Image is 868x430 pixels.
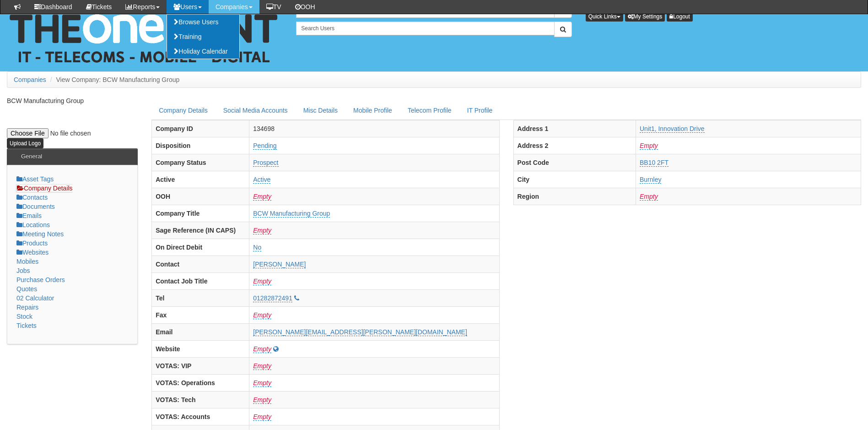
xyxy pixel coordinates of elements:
[7,138,43,148] input: Upload Logo
[152,374,249,391] th: VOTAS: Operations
[640,125,705,133] a: Unit1, Innovation Drive
[253,294,292,302] a: 01282872491
[16,249,49,256] a: Websites
[167,15,239,29] a: Browse Users
[253,193,271,201] a: Empty
[253,244,261,251] a: No
[667,11,693,22] a: Logout
[14,76,46,83] a: Companies
[253,261,306,268] a: [PERSON_NAME]
[152,171,249,188] th: Active
[152,289,249,306] th: Tel
[249,120,499,137] td: 134698
[167,44,239,59] a: Holiday Calendar
[296,101,345,120] a: Misc Details
[253,345,271,353] a: Empty
[152,306,249,323] th: Fax
[16,175,54,183] a: Asset Tags
[16,294,54,302] a: 02 Calculator
[253,176,270,184] a: Active
[16,285,37,293] a: Quotes
[167,29,239,44] a: Training
[16,258,38,265] a: Mobiles
[152,272,249,289] th: Contact Job Title
[16,304,38,311] a: Repairs
[16,149,47,164] h3: General
[253,328,467,336] a: [PERSON_NAME][EMAIL_ADDRESS][PERSON_NAME][DOMAIN_NAME]
[625,11,665,22] a: My Settings
[460,101,500,120] a: IT Profile
[513,120,636,137] th: Address 1
[16,239,48,247] a: Products
[253,159,278,167] a: Prospect
[16,194,48,201] a: Contacts
[16,267,30,274] a: Jobs
[253,210,330,218] a: BCW Manufacturing Group
[513,171,636,188] th: City
[216,101,295,120] a: Social Media Accounts
[152,323,249,340] th: Email
[253,278,271,285] a: Empty
[152,120,249,137] th: Company ID
[16,230,64,238] a: Meeting Notes
[513,188,636,205] th: Region
[253,413,271,421] a: Empty
[152,256,249,272] th: Contact
[16,212,42,219] a: Emails
[48,75,180,84] li: View Company: BCW Manufacturing Group
[152,137,249,154] th: Disposition
[152,205,249,222] th: Company Title
[16,221,50,229] a: Locations
[253,396,271,404] a: Empty
[16,276,65,283] a: Purchase Orders
[640,193,658,201] a: Empty
[16,203,55,210] a: Documents
[346,101,399,120] a: Mobile Profile
[640,142,658,150] a: Empty
[152,239,249,256] th: On Direct Debit
[16,184,73,192] a: Company Details
[253,362,271,370] a: Empty
[152,408,249,425] th: VOTAS: Accounts
[586,11,623,22] button: Quick Links
[296,22,554,35] input: Search Users
[253,379,271,387] a: Empty
[152,188,249,205] th: OOH
[152,357,249,374] th: VOTAS: VIP
[16,322,37,329] a: Tickets
[640,176,661,184] a: Burnley
[152,222,249,239] th: Sage Reference (IN CAPS)
[152,340,249,357] th: Website
[253,142,276,150] a: Pending
[513,154,636,171] th: Post Code
[151,101,215,120] a: Company Details
[7,96,138,105] p: BCW Manufacturing Group
[513,137,636,154] th: Address 2
[640,159,669,167] a: BB10 2FT
[152,391,249,408] th: VOTAS: Tech
[253,311,271,319] a: Empty
[152,154,249,171] th: Company Status
[253,227,271,234] a: Empty
[16,313,32,320] a: Stock
[400,101,459,120] a: Telecom Profile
